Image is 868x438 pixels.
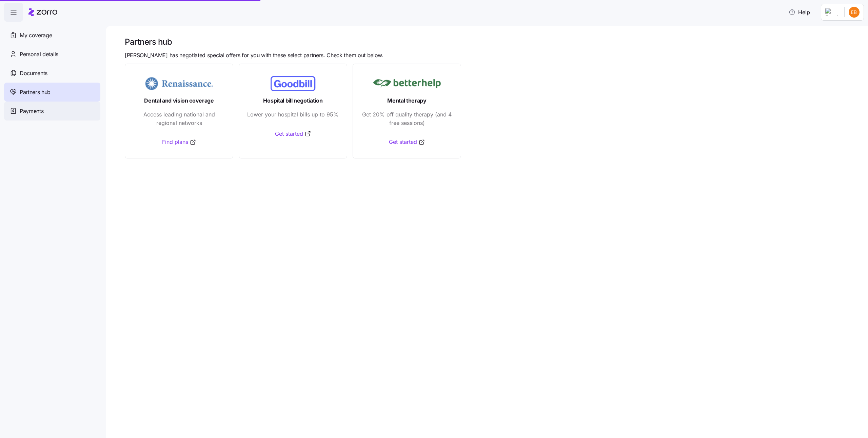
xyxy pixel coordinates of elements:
span: My coverage [20,31,52,40]
a: Payments [4,102,100,121]
img: Employer logo [825,8,839,16]
img: 02193f18999171da68319f92c165ef7d [849,7,860,18]
span: [PERSON_NAME] has negotiated special offers for you with these select partners. Check them out be... [125,51,383,60]
span: Access leading national and regional networks [133,110,225,127]
span: Personal details [20,50,58,59]
a: Documents [4,64,100,83]
h1: Partners hub [125,37,859,47]
span: Dental and vision coverage [144,96,214,105]
a: Partners hub [4,83,100,102]
button: Help [783,5,815,19]
span: Help [789,8,810,16]
span: Partners hub [20,88,51,96]
a: Get started [389,138,425,146]
span: Mental therapy [387,96,427,105]
a: Personal details [4,45,100,64]
span: Get 20% off quality therapy (and 4 free sessions) [361,110,453,127]
span: Documents [20,69,47,78]
span: Lower your hospital bills up to 95% [247,110,339,119]
a: Find plans [162,138,196,146]
span: Hospital bill negotiation [263,96,322,105]
a: My coverage [4,26,100,45]
span: Payments [20,107,43,115]
a: Get started [275,130,311,138]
